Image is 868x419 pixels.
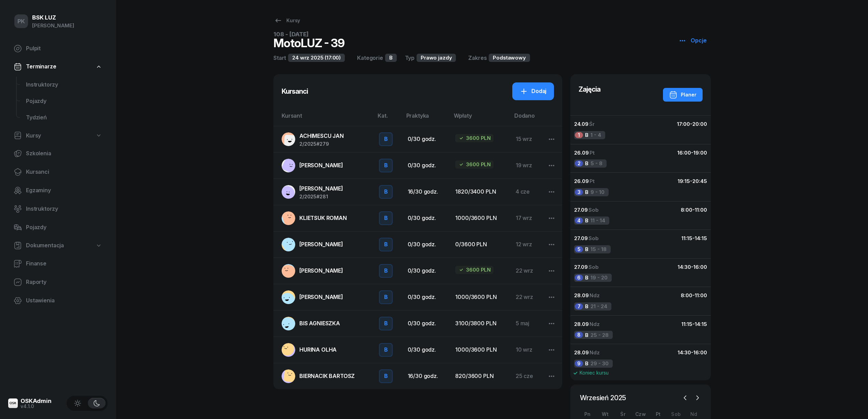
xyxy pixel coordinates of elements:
td: 0/30 godz. [402,205,450,231]
th: Praktyka [402,111,450,126]
span: B [585,131,588,140]
span: BIERNACIK BARTOSZ [299,372,355,379]
span: 19:00 [693,149,707,156]
button: Opcje [674,32,711,50]
img: logo-xs@2x.png [8,398,18,408]
span: 0/3600 PLN [455,241,487,248]
span: [PERSON_NAME] [299,267,343,274]
span: B [585,245,588,254]
span: Terminarze [26,62,56,71]
span: BIS AGNIESZKA [299,320,340,327]
span: Egzaminy [26,186,102,195]
div: Prawo jazdy [417,54,456,62]
div: 22 wrz [516,293,538,302]
a: Raporty [8,274,108,290]
span: 26.09 [574,178,589,184]
button: Planer [663,88,703,102]
div: OSKAdmin [21,398,52,404]
a: [PERSON_NAME] [282,264,368,278]
div: v4.1.0 [21,404,52,409]
div: B [381,239,391,250]
span: B [585,302,588,311]
span: Ndz [589,349,600,356]
span: 27.09 [574,264,588,270]
div: 4 cze [516,187,538,196]
div: B [381,133,391,145]
button: B [379,264,393,278]
button: B [379,317,393,330]
a: [PERSON_NAME] [282,159,368,172]
a: Kursy [268,14,306,27]
div: 19 wrz [516,161,538,170]
span: 14:15 [695,235,707,241]
div: B [381,160,391,171]
div: - [678,177,707,186]
span: B [585,359,588,368]
div: Pn [579,411,596,417]
a: Instruktorzy [8,201,108,217]
span: B [585,331,588,340]
div: 2 [575,160,583,167]
div: Śr [614,411,632,417]
th: Kursant [273,111,374,126]
div: Nd [685,411,703,417]
div: - [678,263,707,272]
div: - [678,348,707,357]
div: Wt [596,411,614,417]
span: Ndz [589,292,600,299]
a: Instruktorzy [21,77,108,93]
a: [PERSON_NAME] [282,238,368,251]
span: [PERSON_NAME] [299,162,343,169]
span: 11:00 [695,207,707,213]
span: [PERSON_NAME] [299,293,343,300]
span: Pt [589,149,595,156]
a: HURINA OLHA [282,343,368,357]
span: 16:00 [693,264,707,270]
span: B [585,273,588,282]
button: B [379,238,393,251]
a: KLIETSUK ROMAN [282,211,368,225]
span: Finanse [26,259,102,268]
span: PK [17,18,25,24]
span: 28.09 [574,292,589,299]
span: [PERSON_NAME] [299,241,343,248]
div: B [381,212,391,224]
button: 26.09Pt19:15-20:453B9 - 10 [570,172,711,201]
div: Planer [669,91,696,99]
span: 14:30 [678,264,691,270]
span: Szkolenia [26,149,102,158]
div: 5 maj [516,319,538,328]
span: 27.09 [574,235,588,241]
span: [PERSON_NAME] [299,185,343,192]
div: 3600 PLN [455,160,493,169]
button: B [379,369,393,383]
td: 0/30 godz. [402,310,450,337]
span: Pojazdy [26,97,102,106]
button: 28.09Ndz11:15-14:158B25 - 28 [570,315,711,344]
div: 3 [575,189,583,195]
div: Zakres [468,54,487,62]
div: B [381,265,391,277]
div: 9 [575,361,583,367]
span: 19:15 [678,178,690,184]
span: 11:15 [681,321,692,327]
a: Pulpit [8,40,108,57]
div: 15 - 18 [574,245,611,253]
div: B [381,318,391,329]
a: Dokumentacja [8,238,108,253]
div: B [381,186,391,198]
a: Dodaj [512,82,554,100]
div: 5 [575,246,583,252]
span: Kursanci [26,168,102,176]
span: 20:45 [692,178,707,184]
a: Ustawienia [8,292,108,309]
span: 16:00 [677,149,691,156]
span: 26.09 [574,149,589,156]
div: 108 - [DATE] [273,31,344,37]
button: B [379,132,393,146]
span: 24 wrz 2025 (17:00) [292,53,341,62]
div: Kategorie [357,54,383,62]
div: 7 [575,303,583,310]
button: 27.09Sob14:30-16:006B19 - 20 [570,258,711,287]
td: 0/30 godz. [402,337,450,363]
